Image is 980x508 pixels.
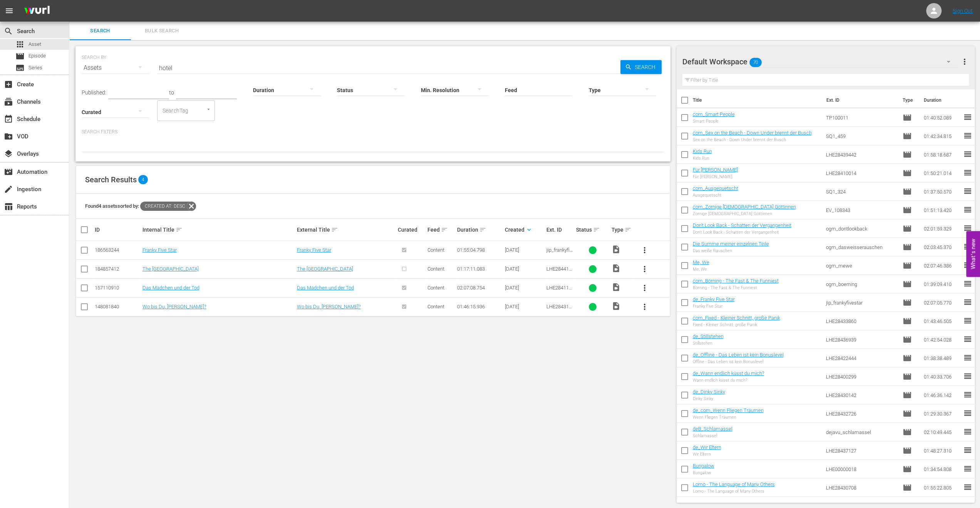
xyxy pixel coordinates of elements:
[903,464,912,474] span: Episode
[427,266,444,272] span: Content
[693,267,709,272] div: Me, We
[95,304,140,310] div: 148081840
[903,242,912,252] span: Episode
[693,211,796,216] div: Zornige [DEMOGRAPHIC_DATA] Göttinnen
[963,150,972,159] span: reorder
[693,322,780,327] div: Fixed - Kleiner Schnitt, große Panik
[693,426,732,432] a: deB_Schlamassel
[640,264,649,274] span: more_vert
[823,108,900,127] td: TP100011
[611,245,621,254] span: Video
[903,446,912,455] span: Episode
[457,266,502,272] div: 01:17:11.083
[611,283,621,292] span: Video
[823,349,900,367] td: LHE28422444
[693,296,735,302] a: de_Franky Five Star
[693,389,725,395] a: de_Dinky Sinky
[903,131,912,141] span: Episode
[921,182,963,201] td: 01:37:50.570
[823,386,900,404] td: LHE28430142
[4,80,13,89] span: Create
[903,372,912,381] span: Episode
[140,202,187,211] span: Created At: desc
[142,266,199,272] a: The [GEOGRAPHIC_DATA]
[632,60,662,74] span: Search
[823,164,900,182] td: LHE28410014
[611,264,621,273] span: Video
[620,60,662,74] button: Search
[441,226,448,233] span: sort
[176,226,183,233] span: sort
[921,127,963,145] td: 01:42:34.815
[82,129,664,135] p: Search Filters:
[822,89,898,111] th: Ext. ID
[4,97,13,106] span: Channels
[85,203,196,209] span: Found 4 assets sorted by:
[963,409,972,418] span: reorder
[693,230,791,235] div: Don't Look Back - Schatten der Vergangenheit
[505,247,544,253] div: [DATE]
[4,149,13,158] span: Overlays
[921,201,963,219] td: 01:51:13.420
[15,52,25,61] span: Episode
[963,372,972,381] span: reorder
[505,304,544,310] div: [DATE]
[297,266,353,272] a: The [GEOGRAPHIC_DATA]
[18,2,55,20] img: ans4CAIJ8jUAAAAAAAAAAAAAAAAAAAAAAAAgQb4GAAAAAAAAAAAAAAAAAAAAAAAAJMjXAAAAAAAAAAAAAAAAAAAAAAAAgAT5G...
[693,111,735,117] a: com_Smart People
[4,27,13,36] span: Search
[693,452,721,457] div: Wir Eltern
[903,483,912,492] span: Episode
[693,156,712,161] div: Kids Run
[28,52,46,60] span: Episode
[693,185,738,191] a: com_Ausgequetscht
[505,225,544,234] div: Created
[457,304,502,310] div: 01:46:15.936
[576,225,610,234] div: Status
[693,444,721,450] a: de_Wir Eltern
[823,275,900,293] td: ogm_boerning
[28,40,41,48] span: Asset
[921,404,963,423] td: 01:29:30.367
[82,57,149,79] div: Assets
[331,226,338,233] span: sort
[693,481,775,487] a: Lomo - The Language of Many Others
[611,225,633,234] div: Type
[823,293,900,312] td: jip_frankyfivestar
[963,353,972,362] span: reorder
[903,409,912,418] span: Episode
[427,225,455,234] div: Feed
[963,168,972,177] span: reorder
[898,89,919,111] th: Type
[546,266,572,278] span: LHE28441957
[85,175,137,184] span: Search Results
[903,335,912,344] span: Episode
[546,285,572,296] span: LHE28411004_fc
[693,333,724,339] a: de_Stillstehen
[693,359,784,364] div: Offline - Das Leben ist kein Bonuslevel
[138,175,148,184] span: 4
[693,204,796,210] a: com_Zornige [DEMOGRAPHIC_DATA] Göttinnen
[903,150,912,159] span: Episode
[963,242,972,251] span: reorder
[15,40,25,49] span: Asset
[693,148,712,154] a: Kids Run
[142,247,177,253] a: Franky Five Star
[427,247,444,253] span: Content
[205,106,212,113] button: Open
[693,463,714,469] a: Bungalow
[921,312,963,330] td: 01:43:46.505
[953,8,973,14] a: Sign Out
[693,304,735,309] div: Franky Five Star
[479,226,486,233] span: sort
[921,349,963,367] td: 01:38:38.489
[921,330,963,349] td: 01:42:54.028
[297,225,395,234] div: External Title
[921,256,963,275] td: 02:07:46.386
[963,261,972,270] span: reorder
[526,226,533,233] span: keyboard_arrow_down
[4,167,13,177] span: Automation
[823,182,900,201] td: SQ1_324
[903,279,912,289] span: Episode
[823,441,900,460] td: LHE28437127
